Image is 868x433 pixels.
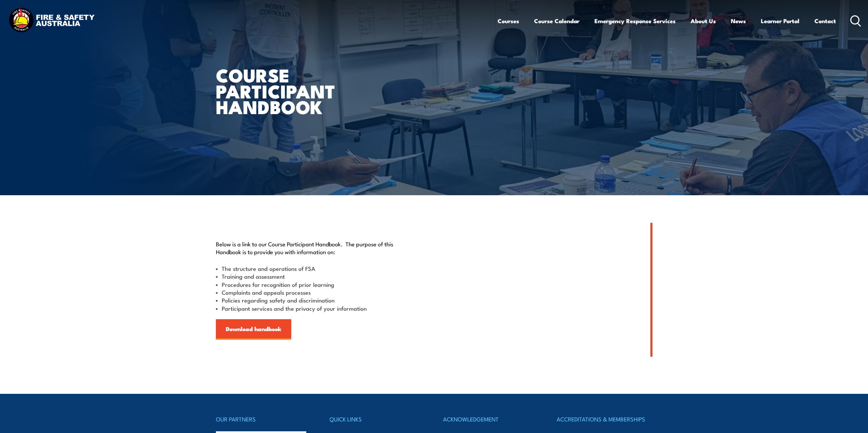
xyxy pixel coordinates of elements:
h1: Course Participant Handbook [216,67,384,114]
h4: QUICK LINKS [329,414,425,424]
h4: ACCREDITATIONS & MEMBERSHIPS [557,414,652,424]
li: Procedures for recognition of prior learning [216,280,403,288]
li: Participant services and the privacy of your information [216,304,403,312]
p: Below is a link to our Course Participant Handbook. The purpose of this Handbook is to provide yo... [216,240,403,256]
a: Courses [498,12,519,30]
a: News [731,12,746,30]
li: Policies regarding safety and discrimination [216,296,403,304]
a: Download handbook [216,319,291,340]
li: Complaints and appeals processes [216,288,403,296]
a: Contact [814,12,836,30]
li: The structure and operations of FSA [216,264,403,272]
h4: ACKNOWLEDGEMENT [443,414,539,424]
a: About Us [691,12,716,30]
h4: OUR PARTNERS [216,414,311,424]
a: Emergency Response Services [594,12,676,30]
a: Learner Portal [761,12,799,30]
li: Training and assessment [216,272,403,280]
a: Course Calendar [534,12,579,30]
